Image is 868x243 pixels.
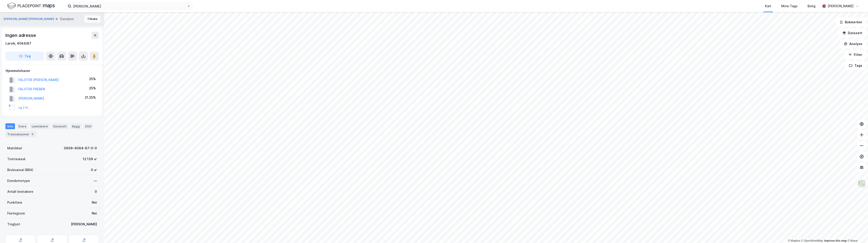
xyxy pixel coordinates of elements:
[17,123,28,129] div: Eiere
[30,132,35,136] div: 8
[844,50,866,59] button: Filter
[5,52,44,61] button: Tag
[5,41,31,46] div: Larvik, 4084/87
[71,222,97,227] div: [PERSON_NAME]
[6,68,99,74] div: Hjemmelshaver
[60,16,74,22] div: Eiendom
[845,61,866,70] button: Tags
[7,200,22,205] div: Punktleie
[808,3,815,9] div: Bolig
[845,221,868,243] iframe: Chat Widget
[7,178,30,183] div: Eiendomstype
[5,123,15,129] div: Info
[839,29,866,38] button: Datasett
[83,156,97,162] div: 12 139 ㎡
[781,3,798,9] div: Mine Tags
[64,145,97,151] div: 3909-4084-87-0-0
[89,86,96,91] div: 25%
[788,239,800,242] a: Mapbox
[7,167,33,173] div: Bruksareal (BRA)
[94,178,97,183] div: —
[30,123,50,129] div: Leietakere
[83,123,93,129] div: ESG
[95,189,97,194] div: 0
[801,239,823,242] a: OpenStreetMap
[92,211,97,216] div: Nei
[828,3,854,9] div: [PERSON_NAME]
[84,15,101,23] button: Tilbake
[857,179,866,188] img: Z
[85,95,96,100] div: 21.25%
[836,18,866,27] button: Bokmerker
[7,189,33,194] div: Antall leietakere
[91,167,97,173] div: 0 ㎡
[89,76,96,82] div: 25%
[51,123,68,129] div: Datasett
[7,222,20,227] div: Tinglyst
[7,211,25,216] div: Festegrunn
[7,156,25,162] div: Tomteareal
[765,3,771,9] div: Kart
[92,200,97,205] div: Nei
[845,221,868,243] div: Kontrollprogram for chat
[7,2,55,10] img: logo.f888ab2527a4732fd821a326f86c7f29.svg
[7,145,22,151] div: Matrikkel
[4,17,55,21] button: [PERSON_NAME] [PERSON_NAME]
[71,3,187,10] input: Søk på adresse, matrikkel, gårdeiere, leietakere eller personer
[824,239,847,242] a: Improve this map
[840,39,866,48] button: Analyse
[5,32,37,39] div: Ingen adresse
[5,131,36,137] div: Transaksjoner
[70,123,82,129] div: Bygg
